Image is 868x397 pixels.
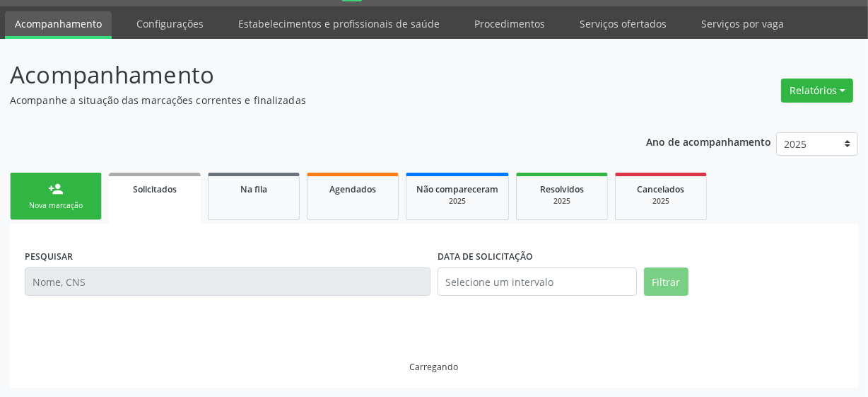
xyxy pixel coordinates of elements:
[416,183,498,195] span: Não compareceram
[228,11,450,36] a: Estabelecimentos e profissionais de saúde
[626,196,696,207] div: 2025
[133,183,177,195] span: Solicitados
[410,361,459,373] div: Carregando
[416,196,498,207] div: 2025
[646,132,771,150] p: Ano de acompanhamento
[127,11,213,36] a: Configurações
[5,11,112,39] a: Acompanhamento
[691,11,794,36] a: Serviços por vaga
[438,246,533,267] label: DATA DE SOLICITAÇÃO
[240,183,267,195] span: Na fila
[20,200,91,211] div: Nova marcação
[48,181,64,197] div: person_add
[25,246,73,267] label: PESQUISAR
[527,196,597,207] div: 2025
[570,11,676,36] a: Serviços ofertados
[25,267,430,296] input: Nome, CNS
[540,183,584,195] span: Resolvidos
[10,57,604,93] p: Acompanhamento
[10,93,604,108] p: Acompanhe a situação das marcações correntes e finalizadas
[644,267,688,296] button: Filtrar
[781,79,853,103] button: Relatórios
[638,183,685,195] span: Cancelados
[438,267,637,296] input: Selecione um intervalo
[464,11,555,36] a: Procedimentos
[329,183,376,195] span: Agendados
